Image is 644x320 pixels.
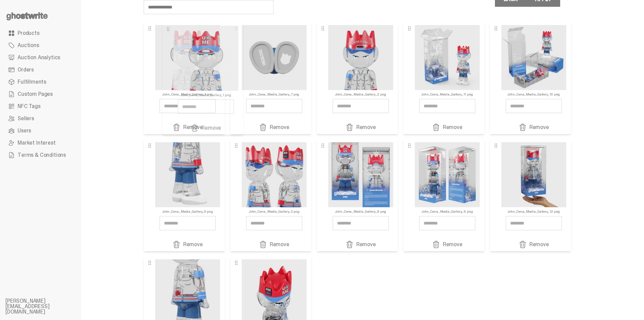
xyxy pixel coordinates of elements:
[18,152,66,158] span: Terms & Conditions
[503,207,565,213] p: John_Cena_Media_Gallery_12.png
[243,123,305,131] a: Remove
[416,90,478,96] p: John_Cena_Media_Gallery_11.png
[243,207,305,213] p: John_Cena_Media_Gallery_3.png
[5,112,76,125] a: Sellers
[5,137,76,149] a: Market Interest
[501,142,566,207] img: John_Cena_Media_Gallery_12.png
[330,90,391,96] p: John_Cena_Media_Gallery_2.png
[157,90,218,96] p: John_Cena_Media_Gallery_1.png
[330,123,391,131] a: Remove
[18,128,31,133] span: Users
[18,116,34,121] span: Sellers
[5,51,76,64] a: Auction Analytics
[416,207,478,213] p: John_Cena_Media_Gallery_9.png
[5,76,76,88] a: Fulfillments
[5,27,76,39] a: Products
[503,90,565,96] p: John_Cena_Media_Gallery_10.png
[157,207,218,213] p: John_Cena_Media_Gallery_5.png
[328,25,393,90] img: John_Cena_Media_Gallery_2.png
[18,30,40,36] span: Products
[416,240,478,249] a: Remove
[18,140,56,146] span: Market Interest
[18,55,60,60] span: Auction Analytics
[157,240,218,249] a: Remove
[415,142,480,207] img: John_Cena_Media_Gallery_9.png
[330,240,391,249] a: Remove
[5,64,76,76] a: Orders
[5,39,76,51] a: Auctions
[18,91,53,97] span: Custom Pages
[242,142,307,207] img: John_Cena_Media_Gallery_3.png
[243,90,305,96] p: John_Cena_Media_Gallery_7.png
[503,240,565,249] a: Remove
[328,142,393,207] img: John_Cena_Media_Gallery_8.png
[155,142,220,207] img: John_Cena_Media_Gallery_5.png
[157,123,218,131] a: Remove
[416,123,478,131] a: Remove
[5,149,76,161] a: Terms & Conditions
[18,79,46,85] span: Fulfillments
[5,100,76,112] a: NFC Tags
[5,298,87,315] li: [PERSON_NAME][EMAIL_ADDRESS][DOMAIN_NAME]
[155,25,220,90] img: John_Cena_Media_Gallery_1.png
[5,88,76,100] a: Custom Pages
[18,43,39,48] span: Auctions
[242,25,307,90] img: John_Cena_Media_Gallery_7.png
[5,125,76,137] a: Users
[503,123,565,131] a: Remove
[243,240,305,249] a: Remove
[18,67,34,72] span: Orders
[330,207,391,213] p: John_Cena_Media_Gallery_8.png
[501,25,566,90] img: John_Cena_Media_Gallery_10.png
[415,25,480,90] img: John_Cena_Media_Gallery_11.png
[18,104,41,109] span: NFC Tags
